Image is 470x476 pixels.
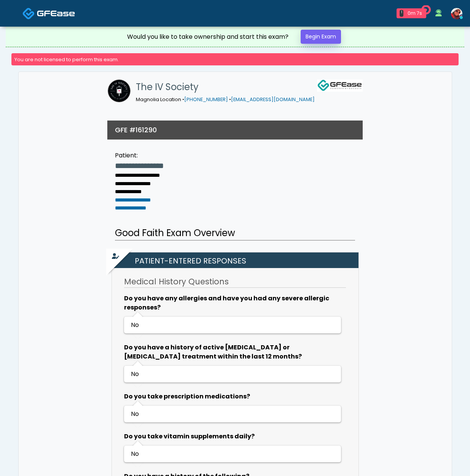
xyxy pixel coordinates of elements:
[317,79,363,92] img: GFEase Logo
[136,96,315,103] small: Magnolia Location
[184,96,228,103] a: [PHONE_NUMBER]
[116,252,358,268] h2: Patient-entered Responses
[124,343,302,361] b: Do you have a history of active [MEDICAL_DATA] or [MEDICAL_DATA] treatment within the last 12 mon...
[14,56,119,63] small: You are not licensed to perform this exam.
[229,96,231,103] span: •
[124,392,250,401] b: Do you take prescription medications?
[6,3,29,26] button: Open LiveChat chat widget
[115,151,186,160] div: Patient:
[37,10,75,17] img: Docovia
[136,79,315,95] h1: The IV Society
[451,8,462,19] img: Jameson Stafford
[406,10,423,17] div: 0m 7s
[115,226,355,241] h2: Good Faith Exam Overview
[131,409,139,418] span: No
[108,79,131,102] img: The IV Society
[115,125,157,135] h3: GFE #161290
[22,1,75,25] a: Docovia
[124,294,329,312] b: Do you have any allergies and have you had any severe allergic responses?
[131,321,139,329] span: No
[124,432,255,441] b: Do you take vitamin supplements daily?
[301,30,341,44] a: Begin Exam
[400,10,403,17] div: 1
[131,449,139,458] span: No
[182,96,184,103] span: •
[392,5,431,21] a: 1 0m 7s
[22,7,35,20] img: Docovia
[127,32,288,41] div: Would you like to take ownership and start this exam?
[124,276,346,288] h3: Medical History Questions
[131,370,139,378] span: No
[231,96,315,103] a: [EMAIL_ADDRESS][DOMAIN_NAME]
